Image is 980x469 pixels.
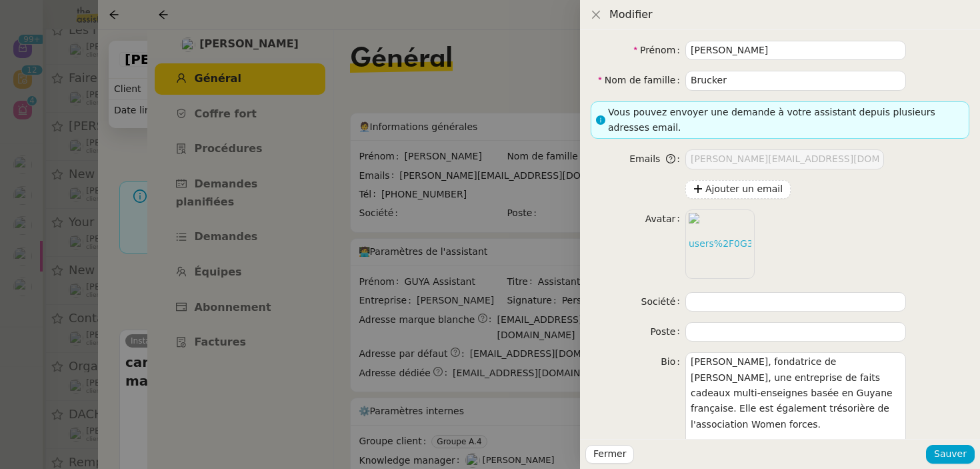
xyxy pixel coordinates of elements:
[934,446,967,462] span: Sauver
[608,107,935,133] span: Vous pouvez envoyer une demande à votre assistant depuis plusieurs adresses email.
[591,9,601,21] button: Close
[645,209,685,228] label: Avatar
[926,445,975,464] button: Sauver
[661,352,685,371] label: Bio
[633,41,685,59] label: Prénom
[593,446,626,462] span: Fermer
[650,322,685,341] label: Poste
[641,292,685,311] label: Société
[629,153,660,164] span: Emails
[609,8,653,21] span: Modifier
[685,180,791,199] button: Ajouter un email
[705,238,721,249] a: Fichier de prévisualisation
[598,71,685,89] label: Nom de famille
[705,181,783,197] span: Ajouter un email
[585,445,634,464] button: Fermer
